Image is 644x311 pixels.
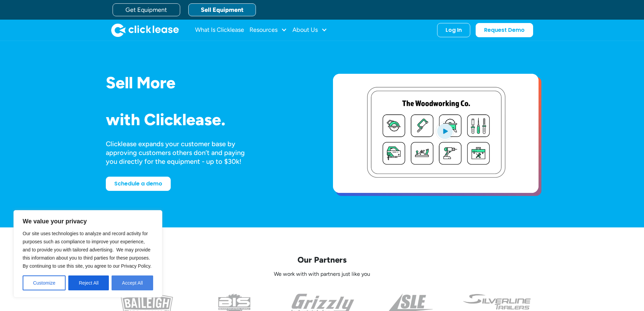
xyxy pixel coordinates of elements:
img: Blue play button logo on a light blue circular background [436,121,454,140]
div: We value your privacy [14,210,162,297]
img: Clicklease logo [111,23,179,37]
h1: with Clicklease. [106,111,311,129]
p: We work with with partners just like you [106,271,539,278]
a: open lightbox [333,74,539,193]
a: Sell Equipment [188,3,256,16]
div: Log In [446,27,462,34]
div: Resources [249,23,287,37]
p: Our Partners [106,254,539,265]
span: Our site uses technologies to analyze and record activity for purposes such as compliance to impr... [23,231,151,269]
a: home [111,23,179,37]
a: What Is Clicklease [195,23,244,37]
button: Reject All [68,275,109,290]
h1: Sell More [106,74,311,92]
p: We value your privacy [23,217,153,225]
button: Customize [23,275,66,290]
a: Get Equipment [113,3,180,16]
button: Accept All [112,275,153,290]
a: Request Demo [476,23,533,37]
div: About Us [292,23,327,37]
div: Clicklease expands your customer base by approving customers others don’t and paying you directly... [106,139,257,166]
a: Schedule a demo [106,177,171,191]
